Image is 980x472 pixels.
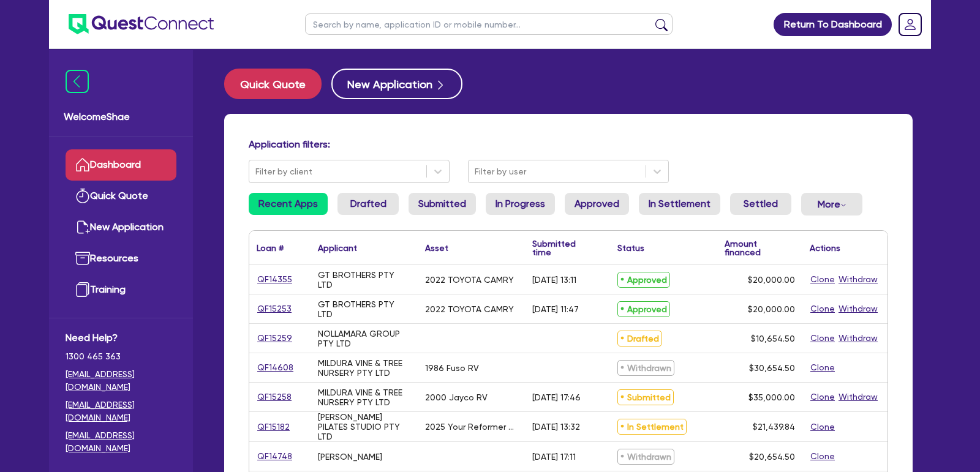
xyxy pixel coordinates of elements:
[66,70,89,93] img: icon-menu-close
[894,9,926,40] a: Dropdown toggle
[66,368,176,394] a: [EMAIL_ADDRESS][DOMAIN_NAME]
[425,244,448,252] div: Asset
[425,304,514,314] div: 2022 TOYOTA CAMRY
[66,181,176,212] a: Quick Quote
[257,390,292,404] a: QF15258
[748,304,795,314] span: $20,000.00
[75,220,90,234] img: new-application
[318,299,410,319] div: GT BROTHERS PTY LTD
[751,334,795,343] span: $10,654.50
[224,69,331,99] a: Quick Quote
[838,331,878,345] button: Withdraw
[64,110,178,124] span: Welcome Shae
[257,420,290,434] a: QF15182
[75,251,90,266] img: resources
[810,361,835,375] button: Clone
[66,274,176,305] a: Training
[810,420,835,434] button: Clone
[730,193,791,215] a: Settled
[532,422,580,432] div: [DATE] 13:32
[810,302,835,316] button: Clone
[409,193,476,215] a: Submitted
[257,302,292,316] a: QF15253
[838,302,878,316] button: Withdraw
[66,399,176,424] a: [EMAIL_ADDRESS][DOMAIN_NAME]
[617,449,674,465] span: Withdrawn
[257,272,293,287] a: QF14355
[66,243,176,274] a: Resources
[748,275,795,285] span: $20,000.00
[532,275,576,285] div: [DATE] 13:11
[318,412,410,441] div: [PERSON_NAME] PILATES STUDIO PTY LTD
[532,452,576,462] div: [DATE] 17:11
[617,301,670,317] span: Approved
[66,149,176,181] a: Dashboard
[725,239,795,257] div: Amount financed
[69,14,214,34] img: quest-connect-logo-blue
[810,244,840,252] div: Actions
[331,69,462,99] button: New Application
[617,389,674,405] span: Submitted
[617,272,670,288] span: Approved
[66,331,176,345] span: Need Help?
[257,449,293,463] a: QF14748
[617,331,662,347] span: Drafted
[425,392,488,402] div: 2000 Jayco RV
[801,193,862,215] button: Dropdown toggle
[748,392,795,402] span: $35,000.00
[318,329,410,348] div: NOLLAMARA GROUP PTY LTD
[749,452,795,462] span: $20,654.50
[66,212,176,243] a: New Application
[337,193,399,215] a: Drafted
[565,193,629,215] a: Approved
[66,350,176,363] span: 1300 465 363
[753,422,795,432] span: $21,439.84
[425,363,479,373] div: 1986 Fuso RV
[810,272,835,287] button: Clone
[639,193,720,215] a: In Settlement
[318,244,357,252] div: Applicant
[810,390,835,404] button: Clone
[486,193,555,215] a: In Progress
[66,429,176,455] a: [EMAIL_ADDRESS][DOMAIN_NAME]
[617,360,674,376] span: Withdrawn
[305,13,673,35] input: Search by name, application ID or mobile number...
[532,239,592,257] div: Submitted time
[810,449,835,463] button: Clone
[249,138,888,150] h4: Application filters:
[257,244,284,252] div: Loan #
[257,361,294,375] a: QF14608
[318,388,410,407] div: MILDURA VINE & TREE NURSERY PTY LTD
[774,13,892,36] a: Return To Dashboard
[425,275,514,285] div: 2022 TOYOTA CAMRY
[249,193,328,215] a: Recent Apps
[532,304,579,314] div: [DATE] 11:47
[838,272,878,287] button: Withdraw
[749,363,795,373] span: $30,654.50
[318,452,382,462] div: [PERSON_NAME]
[224,69,322,99] button: Quick Quote
[75,189,90,203] img: quick-quote
[318,358,410,378] div: MILDURA VINE & TREE NURSERY PTY LTD
[532,392,581,402] div: [DATE] 17:46
[425,422,518,432] div: 2025 Your Reformer Envey
[617,244,644,252] div: Status
[617,419,687,435] span: In Settlement
[257,331,293,345] a: QF15259
[810,331,835,345] button: Clone
[75,282,90,297] img: training
[318,270,410,290] div: GT BROTHERS PTY LTD
[838,390,878,404] button: Withdraw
